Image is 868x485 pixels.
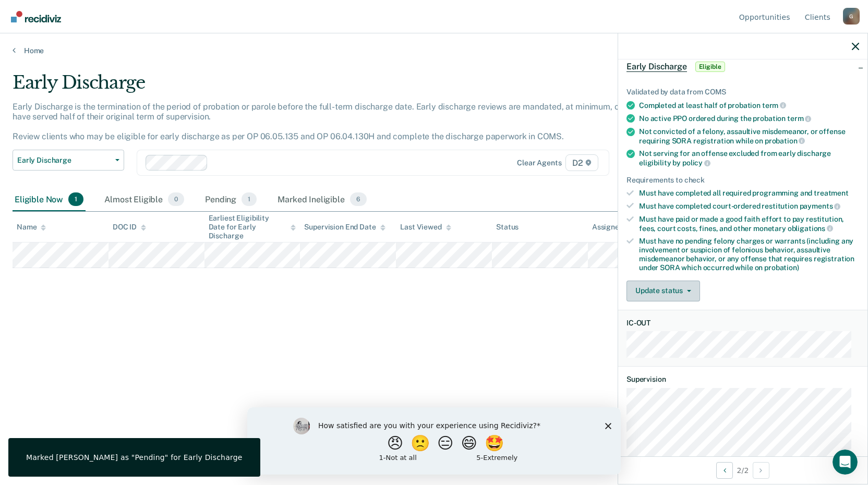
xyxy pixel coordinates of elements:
[275,188,369,211] div: Marked Ineligible
[13,72,664,102] div: Early Discharge
[618,456,867,484] div: 2 / 2
[203,188,259,211] div: Pending
[639,149,859,167] div: Not serving for an offense excluded from early discharge eligibility by
[626,88,859,96] div: Validated by data from COMS
[350,192,367,206] span: 6
[517,159,561,167] div: Clear agents
[753,462,769,479] button: Next Opportunity
[565,154,598,171] span: D2
[400,223,451,232] div: Last Viewed
[592,223,641,232] div: Assigned to
[814,189,849,197] span: treatment
[13,46,855,55] a: Home
[682,159,710,167] span: policy
[626,62,687,72] span: Early Discharge
[68,192,83,206] span: 1
[762,101,786,110] span: term
[843,8,860,25] div: G
[247,407,621,475] iframe: Survey by Kim from Recidiviz
[626,281,700,301] button: Update status
[800,202,841,210] span: payments
[168,192,184,206] span: 0
[618,50,867,83] div: Early DischargeEligible
[716,462,733,479] button: Previous Opportunity
[833,450,858,475] iframe: Intercom live chat
[113,223,146,232] div: DOC ID
[639,101,859,110] div: Completed at least half of probation
[626,375,859,384] dt: Supervision
[765,137,805,145] span: probation
[13,102,660,142] p: Early Discharge is the termination of the period of probation or parole before the full-term disc...
[13,188,86,211] div: Eligible Now
[17,156,111,165] span: Early Discharge
[639,189,859,198] div: Must have completed all required programming and
[102,188,186,211] div: Almost Eligible
[496,223,519,232] div: Status
[695,62,725,72] span: Eligible
[209,214,296,240] div: Earliest Eligibility Date for Early Discharge
[11,11,61,22] img: Recidiviz
[242,192,257,206] span: 1
[639,201,859,211] div: Must have completed court-ordered restitution
[843,8,860,25] button: Profile dropdown button
[26,453,243,462] div: Marked [PERSON_NAME] as "Pending" for Early Discharge
[626,176,859,185] div: Requirements to check
[639,114,859,123] div: No active PPO ordered during the probation
[639,127,859,145] div: Not convicted of a felony, assaultive misdemeanor, or offense requiring SORA registration while on
[639,237,859,272] div: Must have no pending felony charges or warrants (including any involvement or suspicion of feloni...
[639,215,859,233] div: Must have paid or made a good faith effort to pay restitution, fees, court costs, fines, and othe...
[304,223,385,232] div: Supervision End Date
[626,319,859,328] dt: IC-OUT
[787,114,811,123] span: term
[788,224,833,233] span: obligations
[764,263,799,272] span: probation)
[17,223,46,232] div: Name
